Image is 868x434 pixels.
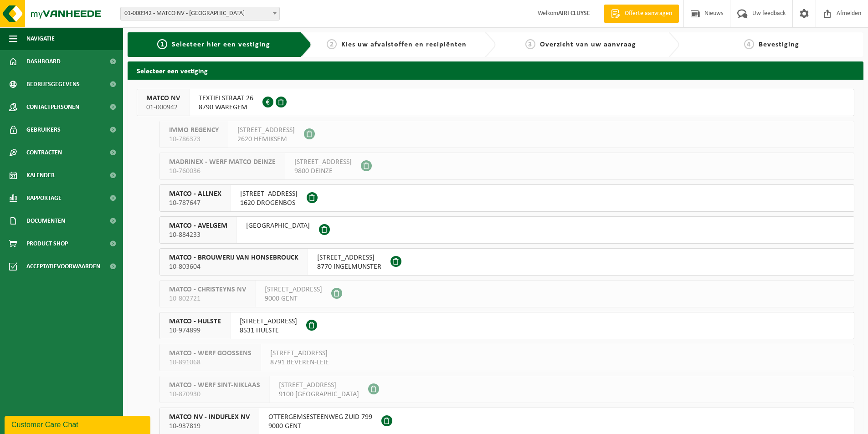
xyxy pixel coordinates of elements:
h2: Selecteer een vestiging [128,61,863,79]
span: 8791 BEVEREN-LEIE [270,358,329,367]
span: MATCO - ALLNEX [169,189,221,199]
span: Bedrijfsgegevens [26,73,80,96]
span: [STREET_ADDRESS] [237,126,295,135]
span: 10-760036 [169,167,276,176]
span: 1620 DROGENBOS [240,199,298,208]
span: Gebruikers [26,118,61,141]
strong: AIRI CLUYSE [558,10,590,17]
span: MATCO - HULSTE [169,317,221,326]
span: 10-787647 [169,199,221,208]
button: MATCO - ALLNEX 10-787647 [STREET_ADDRESS]1620 DROGENBOS [159,184,854,212]
span: Bevestiging [759,41,799,48]
span: 8770 INGELMUNSTER [317,262,381,271]
span: 9800 DEINZE [294,167,352,176]
span: MATCO - WERF SINT-NIKLAAS [169,381,260,390]
span: [GEOGRAPHIC_DATA] [246,221,310,230]
button: MATCO - AVELGEM 10-884233 [GEOGRAPHIC_DATA] [159,216,854,244]
span: 10-937819 [169,422,250,431]
span: MATCO NV - INDUFLEX NV [169,413,250,422]
button: MATCO NV 01-000942 TEXTIELSTRAAT 268790 WAREGEM [137,89,854,116]
span: 3 [525,39,535,49]
span: 8531 HULSTE [240,326,297,335]
span: Contactpersonen [26,96,79,118]
span: Kalender [26,164,55,187]
span: MADRINEX - WERF MATCO DEINZE [169,158,276,167]
span: Contracten [26,141,62,164]
span: Offerte aanvragen [622,9,674,18]
span: 1 [157,39,167,49]
span: 8790 WAREGEM [199,103,253,112]
span: OTTERGEMSESTEENWEG ZUID 799 [268,413,372,422]
span: [STREET_ADDRESS] [317,253,381,262]
span: 10-802721 [169,294,246,303]
span: [STREET_ADDRESS] [294,158,352,167]
span: MATCO - BROUWERIJ VAN HONSEBROUCK [169,253,298,262]
iframe: chat widget [5,414,152,434]
span: 9000 GENT [265,294,322,303]
span: [STREET_ADDRESS] [240,189,298,199]
span: [STREET_ADDRESS] [270,349,329,358]
span: Dashboard [26,50,61,73]
span: 10-884233 [169,230,227,240]
span: Selecteer hier een vestiging [172,41,270,48]
span: 2620 HEMIKSEM [237,135,295,144]
button: MATCO - BROUWERIJ VAN HONSEBROUCK 10-803604 [STREET_ADDRESS]8770 INGELMUNSTER [159,248,854,276]
span: 01-000942 - MATCO NV - WAREGEM [121,7,279,20]
span: [STREET_ADDRESS] [265,285,322,294]
span: 10-803604 [169,262,298,271]
span: Kies uw afvalstoffen en recipiënten [341,41,467,48]
button: MATCO - HULSTE 10-974899 [STREET_ADDRESS]8531 HULSTE [159,312,854,339]
span: MATCO - AVELGEM [169,221,227,230]
span: 10-974899 [169,326,221,335]
span: 10-891068 [169,358,252,367]
a: Offerte aanvragen [604,5,679,23]
span: MATCO NV [146,94,180,103]
span: IMMO REGENCY [169,126,219,135]
span: Rapportage [26,187,62,209]
span: Navigatie [26,27,55,50]
span: 9000 GENT [268,422,372,431]
span: [STREET_ADDRESS] [240,317,297,326]
span: 10-870930 [169,390,260,399]
span: Acceptatievoorwaarden [26,255,100,278]
span: 10-786373 [169,135,219,144]
span: 9100 [GEOGRAPHIC_DATA] [279,390,359,399]
span: TEXTIELSTRAAT 26 [199,94,253,103]
span: 01-000942 [146,103,180,112]
span: 2 [327,39,337,49]
span: Documenten [26,209,65,232]
span: MATCO - CHRISTEYNS NV [169,285,246,294]
span: 01-000942 - MATCO NV - WAREGEM [120,7,280,20]
span: Overzicht van uw aanvraag [540,41,636,48]
span: Product Shop [26,232,68,255]
span: MATCO - WERF GOOSSENS [169,349,252,358]
span: [STREET_ADDRESS] [279,381,359,390]
span: 4 [744,39,754,49]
